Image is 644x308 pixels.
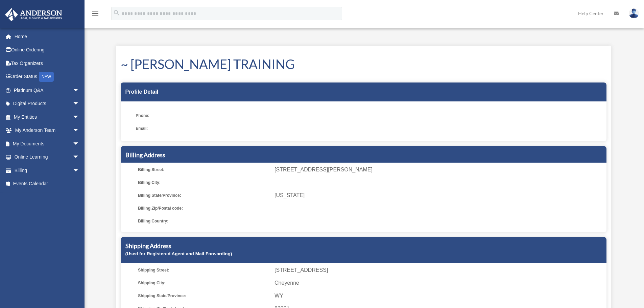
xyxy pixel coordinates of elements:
a: Digital Productsarrow_drop_down [5,97,90,111]
a: Order StatusNEW [5,70,90,84]
span: arrow_drop_down [73,110,86,124]
span: Phone: [136,111,267,120]
h5: Shipping Address [125,242,602,250]
i: search [113,9,120,17]
span: arrow_drop_down [73,137,86,151]
i: menu [91,9,99,18]
span: Billing Country: [138,216,270,226]
a: My Documentsarrow_drop_down [5,137,90,150]
small: (Used for Registered Agent and Mail Forwarding) [125,251,232,256]
span: Billing City: [138,178,270,187]
span: Shipping State/Province: [138,291,270,301]
a: Billingarrow_drop_down [5,164,90,177]
span: arrow_drop_down [73,84,86,97]
span: Cheyenne [275,278,604,288]
span: [STREET_ADDRESS] [275,265,604,275]
span: Shipping Street: [138,265,270,275]
a: My Entitiesarrow_drop_down [5,110,90,124]
div: Profile Detail [121,82,606,101]
span: arrow_drop_down [73,97,86,111]
span: Billing State/Province: [138,191,270,200]
span: arrow_drop_down [73,150,86,164]
h5: Billing Address [125,151,602,159]
span: [US_STATE] [275,191,604,200]
span: arrow_drop_down [73,164,86,177]
span: Email: [136,124,267,133]
a: Online Ordering [5,43,90,57]
img: Anderson Advisors Platinum Portal [3,8,64,21]
a: My Anderson Teamarrow_drop_down [5,124,90,137]
span: Shipping City: [138,278,270,288]
a: Platinum Q&Aarrow_drop_down [5,84,90,97]
a: Events Calendar [5,177,90,191]
img: User Pic [629,8,639,18]
span: Billing Street: [138,165,270,174]
a: Tax Organizers [5,56,90,70]
span: WY [275,291,604,301]
a: Online Learningarrow_drop_down [5,150,90,164]
span: arrow_drop_down [73,124,86,138]
div: NEW [39,72,54,82]
span: Billing Zip/Postal code: [138,204,270,213]
h1: ~ [PERSON_NAME] TRAINING [121,55,606,73]
a: menu [91,12,99,18]
span: [STREET_ADDRESS][PERSON_NAME] [275,165,604,174]
a: Home [5,30,90,43]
